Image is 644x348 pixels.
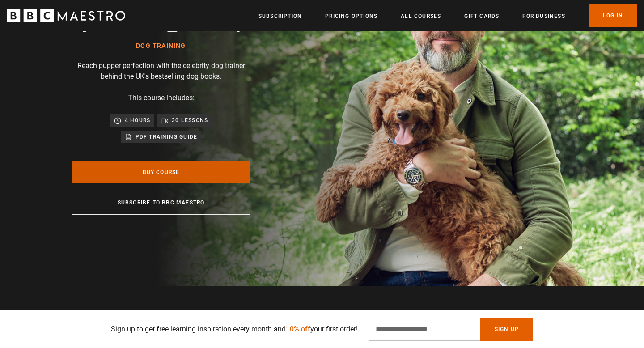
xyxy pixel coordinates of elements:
[7,9,125,22] svg: BBC Maestro
[401,12,441,21] a: All Courses
[258,4,637,27] nav: Primary
[125,116,150,125] p: 4 hours
[480,318,533,341] button: Sign Up
[111,324,358,335] p: Sign up to get free learning inspiration every month and your first order!
[522,12,565,21] a: For business
[589,4,637,27] a: Log In
[172,116,208,125] p: 30 lessons
[128,93,195,103] p: This course includes:
[81,42,241,50] h1: Dog Training
[72,191,250,215] a: Subscribe to BBC Maestro
[136,132,198,141] p: PDF training guide
[325,12,377,21] a: Pricing Options
[258,12,302,21] a: Subscription
[72,60,250,82] p: Reach pupper perfection with the celebrity dog trainer behind the UK's bestselling dog books.
[81,9,241,32] h2: [PERSON_NAME]
[464,12,499,21] a: Gift Cards
[72,161,250,183] a: Buy Course
[286,325,310,333] span: 10% off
